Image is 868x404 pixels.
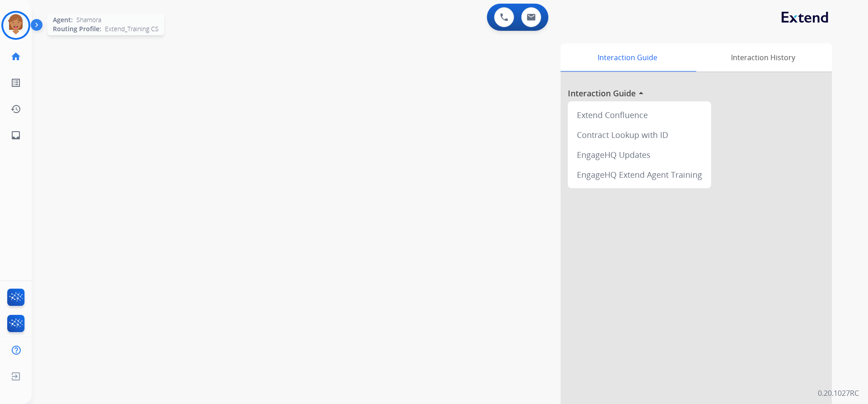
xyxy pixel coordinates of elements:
mat-icon: home [10,51,21,62]
span: Routing Profile: [53,24,101,33]
p: 0.20.1027RC [818,388,859,399]
div: Extend Confluence [571,105,708,125]
div: Interaction Guide [561,43,694,71]
span: Extend_Training CS [105,24,159,33]
span: Shamora [76,15,101,24]
mat-icon: list_alt [10,77,21,88]
mat-icon: inbox [10,130,21,141]
mat-icon: history [10,104,21,114]
div: Interaction History [694,43,832,71]
div: EngageHQ Extend Agent Training [571,165,708,185]
div: Contract Lookup with ID [571,125,708,145]
span: Agent: [53,15,73,24]
img: avatar [3,13,28,38]
div: EngageHQ Updates [571,145,708,165]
